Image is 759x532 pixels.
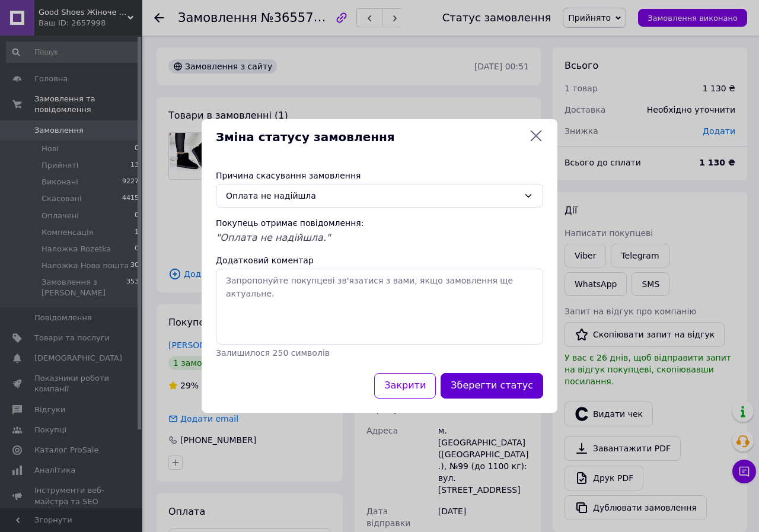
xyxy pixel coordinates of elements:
[216,217,543,229] div: Покупець отримає повідомлення:
[216,170,543,181] div: Причина скасування замовлення
[374,373,436,399] button: Закрити
[441,373,543,399] button: Зберегти статус
[216,256,314,265] label: Додатковий коментар
[216,348,330,358] span: Залишилося 250 символів
[216,232,330,243] span: "Оплата не надійшла."
[216,129,524,146] span: Зміна статусу замовлення
[226,189,519,202] div: Оплата не надійшла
